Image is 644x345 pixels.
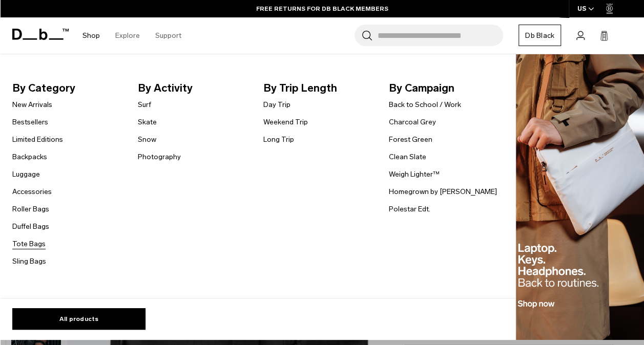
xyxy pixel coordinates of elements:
[138,80,247,96] span: By Activity
[389,169,440,180] a: Weigh Lighter™
[263,117,308,127] a: Weekend Trip
[138,117,157,127] a: Skate
[12,239,46,249] a: Tote Bags
[389,117,436,127] a: Charcoal Grey
[12,80,121,96] span: By Category
[12,308,146,330] a: All products
[389,99,461,110] a: Back to School / Work
[155,17,181,54] a: Support
[138,152,181,162] a: Photography
[12,169,40,180] a: Luggage
[516,54,644,340] img: Db
[256,4,388,13] a: FREE RETURNS FOR DB BLACK MEMBERS
[12,204,49,214] a: Roller Bags
[12,256,46,267] a: Sling Bags
[75,17,189,54] nav: Main Navigation
[138,134,156,145] a: Snow
[518,25,561,46] a: Db Black
[115,17,140,54] a: Explore
[389,134,432,145] a: Forest Green
[82,17,100,54] a: Shop
[138,99,151,110] a: Surf
[263,134,294,145] a: Long Trip
[12,134,63,145] a: Limited Editions
[263,99,290,110] a: Day Trip
[12,117,48,127] a: Bestsellers
[389,80,498,96] span: By Campaign
[389,152,426,162] a: Clean Slate
[12,186,52,197] a: Accessories
[389,204,430,214] a: Polestar Edt.
[263,80,372,96] span: By Trip Length
[12,221,49,232] a: Duffel Bags
[12,99,52,110] a: New Arrivals
[389,186,497,197] a: Homegrown by [PERSON_NAME]
[12,152,47,162] a: Backpacks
